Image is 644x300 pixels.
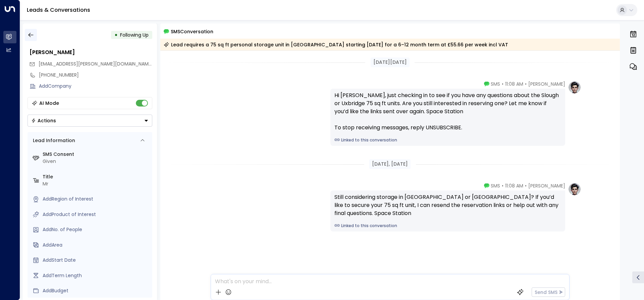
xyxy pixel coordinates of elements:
[39,100,59,106] div: AI Mode
[39,72,152,79] div: [PHONE_NUMBER]
[164,41,508,48] div: Lead requires a 75 sq ft personal storage unit in [GEOGRAPHIC_DATA] starting [DATE] for a 6–12 mo...
[505,81,523,87] span: 11:08 AM
[568,182,581,196] img: profile-logo.png
[39,83,152,90] div: AddCompany
[43,257,150,264] div: AddStart Date
[334,137,561,143] a: Linked to this conversation
[27,6,90,14] a: Leads & Conversations
[334,91,561,132] div: Hi [PERSON_NAME], just checking in to see if you have any questions about the Slough or Uxbridge ...
[43,196,150,203] div: AddRegion of Interest
[43,173,150,180] label: Title
[505,182,523,189] span: 11:08 AM
[43,180,150,187] div: Mr
[371,57,410,67] div: [DATE][DATE]
[114,29,118,41] div: •
[525,182,527,189] span: •
[528,81,565,87] span: [PERSON_NAME]
[491,81,500,87] span: SMS
[43,158,150,165] div: Given
[39,60,153,67] span: [EMAIL_ADDRESS][PERSON_NAME][DOMAIN_NAME]
[43,272,150,279] div: AddTerm Length
[502,182,503,189] span: •
[43,151,150,158] label: SMS Consent
[43,211,150,218] div: AddProduct of Interest
[28,115,152,127] div: Button group with a nested menu
[31,118,56,124] div: Actions
[491,182,500,189] span: SMS
[43,226,150,233] div: AddNo. of People
[43,287,150,294] div: AddBudget
[334,223,561,229] a: Linked to this conversation
[31,137,75,144] div: Lead Information
[120,32,149,38] span: Following Up
[30,48,152,56] div: [PERSON_NAME]
[502,81,503,87] span: •
[334,193,561,217] div: Still considering storage in [GEOGRAPHIC_DATA] or [GEOGRAPHIC_DATA]? If you’d like to secure your...
[528,182,565,189] span: [PERSON_NAME]
[39,60,152,68] span: dom.salmons@hotmail.com
[369,159,411,169] div: [DATE], [DATE]
[43,242,150,249] div: AddArea
[171,28,213,35] span: SMS Conversation
[525,81,527,87] span: •
[28,115,152,127] button: Actions
[568,81,581,94] img: profile-logo.png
